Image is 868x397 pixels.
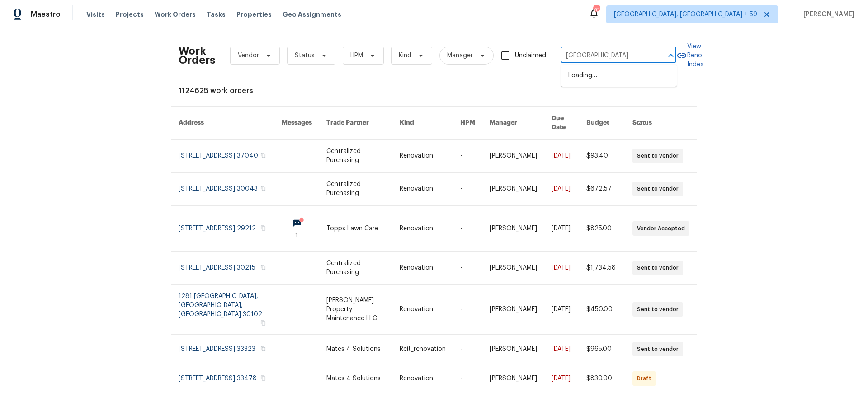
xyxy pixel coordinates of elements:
button: Copy Address [259,263,267,271]
td: [PERSON_NAME] [482,140,544,173]
th: Kind [392,107,453,140]
td: - [453,140,482,173]
th: Messages [274,107,319,140]
td: Topps Lawn Care [319,206,392,252]
th: Address [171,107,274,140]
td: Renovation [392,285,453,335]
a: View Reno Index [676,42,703,69]
div: Loading… [561,65,677,87]
span: Vendor [238,51,259,60]
h2: Work Orders [179,47,216,65]
input: Enter in an address [561,49,651,63]
td: - [453,285,482,335]
span: [GEOGRAPHIC_DATA], [GEOGRAPHIC_DATA] + 59 [614,10,757,19]
td: - [453,364,482,393]
td: [PERSON_NAME] [482,335,544,364]
td: - [453,206,482,252]
button: Copy Address [259,224,267,232]
td: Renovation [392,364,453,393]
td: Centralized Purchasing [319,140,392,173]
th: Manager [482,107,544,140]
td: - [453,335,482,364]
td: [PERSON_NAME] [482,173,544,206]
span: Maestro [31,10,61,19]
th: Status [625,107,697,140]
td: [PERSON_NAME] [482,285,544,335]
span: [PERSON_NAME] [800,10,854,19]
button: Copy Address [259,345,267,353]
td: Centralized Purchasing [319,252,392,285]
span: Status [295,51,315,60]
button: Copy Address [259,374,267,382]
td: [PERSON_NAME] [482,364,544,393]
td: Mates 4 Solutions [319,335,392,364]
th: Trade Partner [319,107,392,140]
td: - [453,252,482,285]
span: Tasks [207,11,226,18]
td: [PERSON_NAME] [482,252,544,285]
td: [PERSON_NAME] Property Maintenance LLC [319,285,392,335]
td: Renovation [392,173,453,206]
span: Visits [86,10,105,19]
th: HPM [453,107,482,140]
button: Copy Address [259,184,267,192]
span: Unclaimed [515,51,546,61]
span: Geo Assignments [283,10,341,19]
td: Renovation [392,252,453,285]
button: Close [665,49,677,62]
td: [PERSON_NAME] [482,206,544,252]
td: - [453,173,482,206]
td: Renovation [392,206,453,252]
button: Copy Address [259,319,267,327]
div: 1124625 work orders [179,86,689,95]
td: Reit_renovation [392,335,453,364]
span: HPM [350,51,363,60]
span: Work Orders [155,10,196,19]
button: Copy Address [259,151,267,159]
span: Properties [236,10,272,19]
span: Kind [399,51,411,60]
div: 703 [593,5,599,14]
th: Budget [579,107,625,140]
span: Manager [447,51,473,60]
td: Mates 4 Solutions [319,364,392,393]
th: Due Date [544,107,579,140]
td: Renovation [392,140,453,173]
span: Projects [116,10,144,19]
td: Centralized Purchasing [319,173,392,206]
